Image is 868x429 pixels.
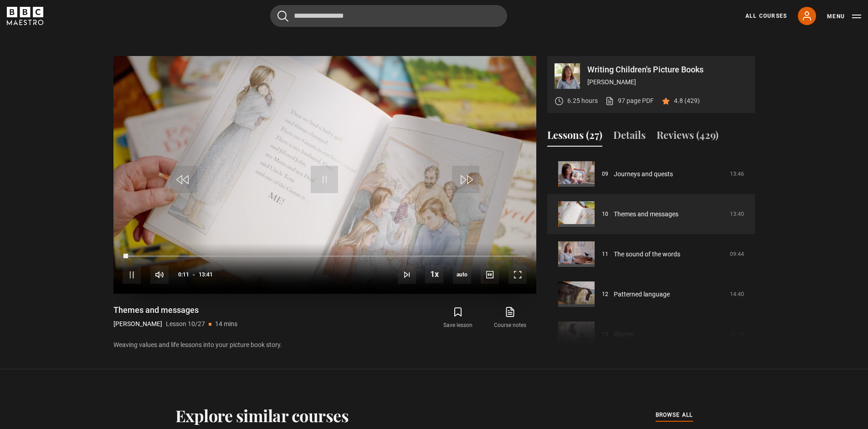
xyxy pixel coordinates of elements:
a: Course notes [484,305,536,331]
a: Themes and messages [614,209,678,219]
button: Submit the search query [277,10,288,22]
button: Fullscreen [508,266,527,284]
a: Journeys and quests [614,169,673,179]
button: Toggle navigation [827,12,861,21]
a: The sound of the words [614,250,680,259]
button: Lessons (27) [547,128,602,147]
span: browse all [656,410,693,419]
video-js: Video Player [113,56,536,294]
p: Writing Children's Picture Books [587,66,748,74]
p: 14 mins [215,319,237,329]
p: [PERSON_NAME] [587,77,748,87]
a: browse all [656,410,693,420]
button: Mute [150,266,169,284]
h1: Themes and messages [113,305,237,316]
a: 97 page PDF [605,96,654,106]
div: Progress Bar [123,255,526,257]
button: Details [613,128,646,147]
button: Reviews (429) [657,128,719,147]
a: Patterned language [614,290,670,299]
svg: BBC Maestro [7,7,43,25]
button: Save lesson [432,305,484,331]
p: 6.25 hours [567,96,598,106]
p: Weaving values and life lessons into your picture book story. [113,340,536,350]
input: Search [270,5,507,27]
p: 4.8 (429) [674,96,700,106]
a: All Courses [745,12,787,20]
button: Next Lesson [398,266,416,284]
button: Pause [123,266,141,284]
span: - [193,271,195,278]
span: 13:41 [199,266,213,283]
p: Lesson 10/27 [166,319,205,329]
button: Playback Rate [425,265,443,283]
button: Captions [481,266,499,284]
p: [PERSON_NAME] [113,319,162,329]
span: 0:11 [178,266,189,283]
h2: Explore similar courses [175,406,349,425]
span: auto [453,266,471,284]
